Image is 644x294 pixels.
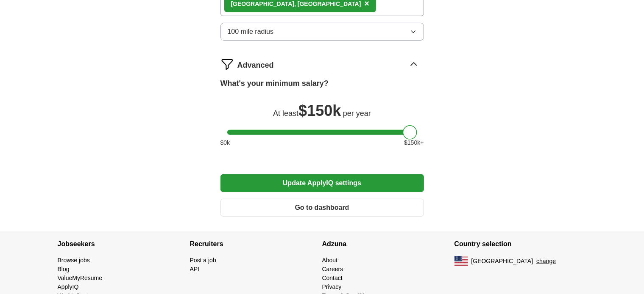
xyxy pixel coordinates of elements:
a: About [322,257,338,264]
a: API [190,266,200,272]
button: Go to dashboard [220,199,424,217]
a: Careers [322,266,343,272]
label: What's your minimum salary? [220,78,329,89]
button: change [536,257,556,266]
span: per year [343,109,371,118]
a: Privacy [322,283,342,290]
span: Advanced [237,60,274,71]
span: $ 0 k [220,138,230,147]
a: Contact [322,275,343,281]
img: filter [220,58,234,71]
span: At least [273,109,298,118]
h4: Country selection [454,232,587,256]
a: ValueMyResume [58,275,103,281]
a: ApplyIQ [58,283,79,290]
button: 100 mile radius [220,23,424,41]
span: [GEOGRAPHIC_DATA] [471,257,533,266]
span: $ 150k [298,102,341,119]
span: $ 150 k+ [404,138,424,147]
a: Post a job [190,257,216,264]
button: Update ApplyIQ settings [220,174,424,192]
a: Blog [58,266,70,272]
img: US flag [454,256,468,266]
a: Browse jobs [58,257,90,264]
span: 100 mile radius [228,27,274,37]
